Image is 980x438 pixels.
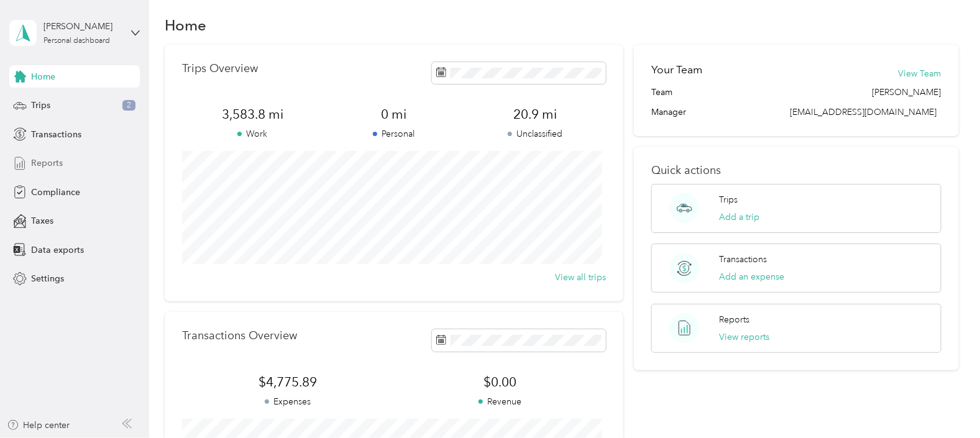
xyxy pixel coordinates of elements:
button: Help center [7,419,70,432]
p: Expenses [182,395,394,408]
button: Add an expense [720,270,785,283]
span: [PERSON_NAME] [872,86,941,99]
span: Manager [651,106,686,119]
span: 2 [122,100,135,111]
div: Personal dashboard [44,37,110,45]
p: Trips [720,193,738,206]
p: Revenue [394,395,606,408]
div: [PERSON_NAME] [44,20,121,33]
p: Quick actions [651,164,941,177]
span: Taxes [31,214,53,227]
h1: Home [165,19,206,32]
p: Trips Overview [182,62,258,75]
span: 3,583.8 mi [182,106,323,123]
p: Work [182,127,323,140]
p: Unclassified [464,127,605,140]
span: Trips [31,99,50,112]
span: $4,775.89 [182,373,394,391]
p: Personal [323,127,464,140]
span: Settings [31,272,64,285]
p: Transactions [720,253,767,266]
span: 20.9 mi [464,106,605,123]
span: Transactions [31,128,81,141]
span: Data exports [31,244,84,257]
span: Reports [31,157,63,170]
span: [EMAIL_ADDRESS][DOMAIN_NAME] [790,107,937,117]
button: Add a trip [720,211,760,224]
span: 0 mi [323,106,464,123]
p: Reports [720,313,750,326]
span: Team [651,86,672,99]
button: View all trips [555,271,606,284]
span: Compliance [31,186,80,199]
span: Home [31,70,55,83]
p: Transactions Overview [182,329,297,342]
iframe: Everlance-gr Chat Button Frame [910,368,980,438]
span: $0.00 [394,373,606,391]
h2: Your Team [651,62,702,78]
button: View reports [720,331,770,344]
button: View Team [899,67,941,80]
